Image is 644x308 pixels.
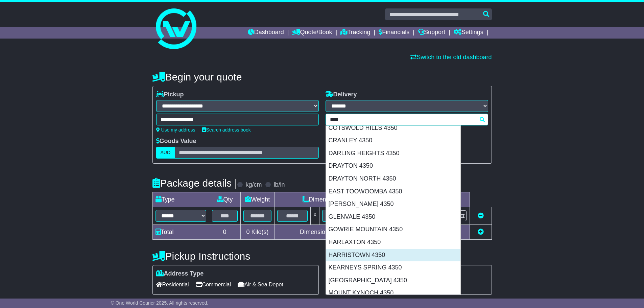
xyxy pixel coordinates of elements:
[311,207,319,225] td: x
[275,192,400,207] td: Dimensions (L x W x H)
[418,27,445,39] a: Support
[379,27,409,39] a: Financials
[326,122,460,135] div: COTSWOLD HILLS 4350
[326,160,460,172] div: DRAYTON 4350
[326,198,460,211] div: [PERSON_NAME] 4350
[248,27,284,39] a: Dashboard
[156,147,175,159] label: AUD
[326,185,460,198] div: EAST TOOWOOMBA 4350
[246,229,249,235] span: 0
[326,249,460,262] div: HARRISTOWN 4350
[152,71,492,82] h4: Begin your quote
[152,251,319,262] h4: Pickup Instructions
[326,223,460,236] div: GOWRIE MOUNTAIN 4350
[240,225,275,240] td: Kilo(s)
[326,172,460,185] div: DRAYTON NORTH 4350
[152,192,209,207] td: Type
[326,274,460,287] div: [GEOGRAPHIC_DATA] 4350
[209,192,240,207] td: Qty
[245,181,262,189] label: kg/cm
[152,177,237,189] h4: Package details |
[156,270,204,278] label: Address Type
[240,192,275,207] td: Weight
[326,114,488,125] typeahead: Please provide city
[410,54,492,61] a: Switch to the old dashboard
[292,27,332,39] a: Quote/Book
[156,127,195,133] a: Use my address
[454,27,483,39] a: Settings
[326,287,460,300] div: MOUNT KYNOCH 4350
[156,91,184,98] label: Pickup
[478,229,484,235] a: Add new item
[326,147,460,160] div: DARLING HEIGHTS 4350
[273,181,285,189] label: lb/in
[478,212,484,219] a: Remove this item
[152,225,209,240] td: Total
[326,134,460,147] div: CRANLEY 4350
[196,279,231,290] span: Commercial
[111,300,209,306] span: © One World Courier 2025. All rights reserved.
[156,138,196,145] label: Goods Value
[326,236,460,249] div: HARLAXTON 4350
[326,211,460,223] div: GLENVALE 4350
[238,279,283,290] span: Air & Sea Depot
[202,127,251,133] a: Search address book
[340,27,370,39] a: Tracking
[275,225,400,240] td: Dimensions in Centimetre(s)
[326,261,460,274] div: KEARNEYS SPRING 4350
[326,91,357,98] label: Delivery
[209,225,240,240] td: 0
[156,279,189,290] span: Residential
